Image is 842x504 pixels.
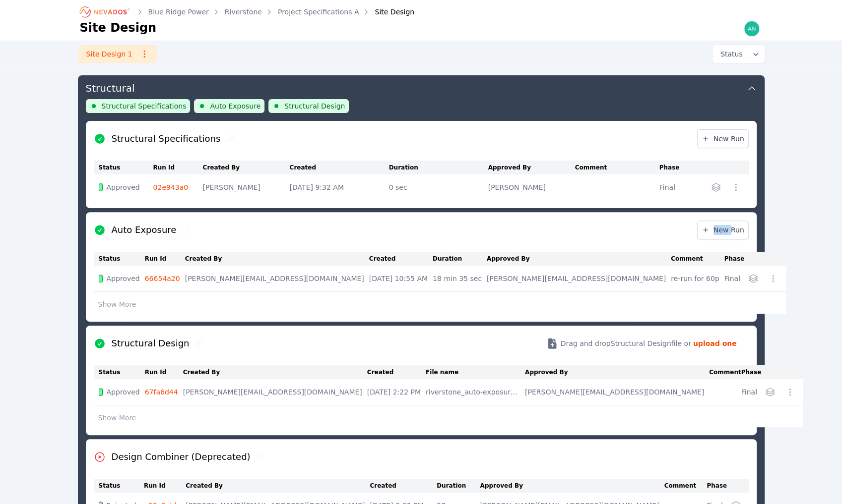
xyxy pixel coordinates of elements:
th: Duration [389,161,488,174]
button: Status [712,45,765,63]
h2: Structural Design [112,336,190,350]
th: Comment [664,479,707,493]
button: Show More [94,295,141,314]
th: Phase [741,365,762,379]
th: Created [367,365,426,379]
span: Status [716,49,743,59]
td: [PERSON_NAME][EMAIL_ADDRESS][DOMAIN_NAME] [183,379,367,405]
span: New Run [702,134,744,144]
th: Duration [437,479,480,493]
th: Comment [709,365,741,379]
th: Created By [183,365,367,379]
strong: upload one [693,338,737,348]
td: [PERSON_NAME][EMAIL_ADDRESS][DOMAIN_NAME] [487,266,671,292]
h2: Structural Specifications [112,132,221,146]
nav: Breadcrumb [80,4,415,20]
th: Status [94,479,144,493]
div: Site Design [361,7,414,17]
th: Run Id [145,365,183,379]
button: Drag and dropStructural Designfile or upload one [534,330,748,357]
th: Created [290,161,389,174]
button: Show More [94,408,141,427]
th: Status [94,161,153,174]
a: New Run [697,129,749,148]
td: [PERSON_NAME][EMAIL_ADDRESS][DOMAIN_NAME] [525,379,709,405]
th: Approved By [525,365,709,379]
a: 66654a20 [145,275,180,282]
span: Structural Specifications [102,101,187,111]
td: [DATE] 10:55 AM [369,266,433,292]
span: Auto Exposure [210,101,260,111]
span: Approved [107,387,140,397]
th: Approved By [487,252,671,266]
th: Approved By [480,479,664,493]
th: File name [426,365,525,379]
h2: Auto Exposure [112,223,177,237]
th: Status [94,365,145,379]
td: [DATE] 9:32 AM [290,174,389,200]
div: riverstone_auto-exposure_design-file_66654a20.csv [426,387,520,397]
img: andrew@nevados.solar [744,21,760,37]
th: Created By [203,161,290,174]
th: Comment [575,161,659,174]
div: re-run for 60p [671,274,719,283]
td: [PERSON_NAME][EMAIL_ADDRESS][DOMAIN_NAME] [185,266,369,292]
th: Approved By [488,161,575,174]
th: Run Id [153,161,203,174]
div: Final [724,274,740,283]
th: Run Id [145,252,185,266]
div: Final [659,182,685,192]
th: Duration [433,252,487,266]
th: Comment [671,252,724,266]
button: Structural [86,75,757,99]
span: New Run [702,225,744,235]
div: 18 min 35 sec [433,274,482,283]
th: Phase [707,479,727,493]
a: Blue Ridge Power [148,7,209,17]
th: Created By [185,252,369,266]
th: Phase [724,252,745,266]
span: Approved [107,274,140,283]
h1: Site Design [80,20,157,36]
a: Riverstone [225,7,262,17]
div: 0 sec [389,182,483,192]
th: Created [370,479,437,493]
th: Status [94,252,145,266]
a: 02e943a0 [153,183,189,191]
span: Structural Design [284,101,345,111]
span: Approved [107,182,140,192]
a: 67fa6d44 [145,388,178,396]
td: [PERSON_NAME] [203,174,290,200]
div: Final [741,387,757,397]
a: Project Specifications A [278,7,359,17]
a: Site Design 1 [78,45,157,63]
span: Drag and drop Structural Design file or [560,338,691,348]
th: Created By [186,479,370,493]
td: [DATE] 2:22 PM [367,379,426,405]
a: New Run [697,221,749,239]
td: [PERSON_NAME] [488,174,575,200]
h2: Design Combiner (Deprecated) [112,450,251,464]
h3: Structural [86,81,135,95]
th: Phase [659,161,690,174]
th: Run Id [144,479,186,493]
th: Created [369,252,433,266]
